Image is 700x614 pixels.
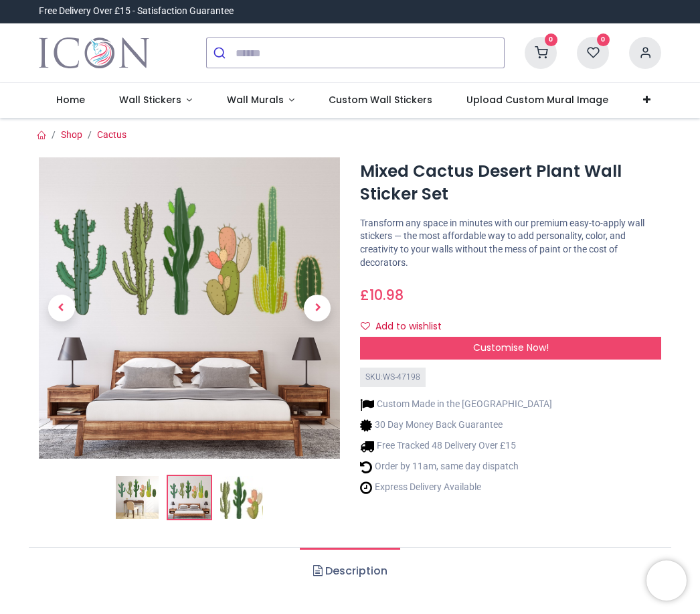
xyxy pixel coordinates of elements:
[360,460,552,474] li: Order by 11am, same day dispatch
[56,93,85,106] span: Home
[304,295,331,321] span: Next
[209,83,312,118] a: Wall Murals
[473,341,549,354] span: Customise Now!
[545,33,557,46] sup: 0
[597,33,610,46] sup: 0
[577,47,609,58] a: 0
[97,129,126,140] a: Cactus
[300,548,400,595] a: Description
[227,93,284,106] span: Wall Murals
[168,476,211,519] img: WS-47198-02
[646,560,687,601] iframe: Brevo live chat
[360,368,426,387] div: SKU: WS-47198
[116,476,159,519] img: Mixed Cactus Desert Plant Wall Sticker Set
[369,285,404,305] span: 10.98
[360,481,552,495] li: Express Delivery Available
[39,203,84,414] a: Previous
[360,315,453,338] button: Add to wishlistAdd to wishlist
[39,157,340,459] img: WS-47198-02
[207,38,236,68] button: Submit
[361,321,370,331] i: Add to wishlist
[380,5,661,18] iframe: Customer reviews powered by Trustpilot
[39,34,149,72] a: Logo of Icon Wall Stickers
[220,476,263,519] img: WS-47198-03
[119,93,181,106] span: Wall Stickers
[329,93,432,106] span: Custom Wall Stickers
[39,5,234,18] div: Free Delivery Over £15 - Satisfaction Guarantee
[360,398,552,412] li: Custom Made in the [GEOGRAPHIC_DATA]
[295,203,341,414] a: Next
[360,418,552,433] li: 30 Day Money Back Guarantee
[525,47,557,58] a: 0
[102,83,209,118] a: Wall Stickers
[360,160,661,206] h1: Mixed Cactus Desert Plant Wall Sticker Set
[466,93,608,106] span: Upload Custom Mural Image
[360,285,404,305] span: £
[48,295,75,321] span: Previous
[360,217,661,269] p: Transform any space in minutes with our premium easy-to-apply wall stickers — the most affordable...
[39,34,149,72] img: Icon Wall Stickers
[61,129,82,140] a: Shop
[360,439,552,453] li: Free Tracked 48 Delivery Over £15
